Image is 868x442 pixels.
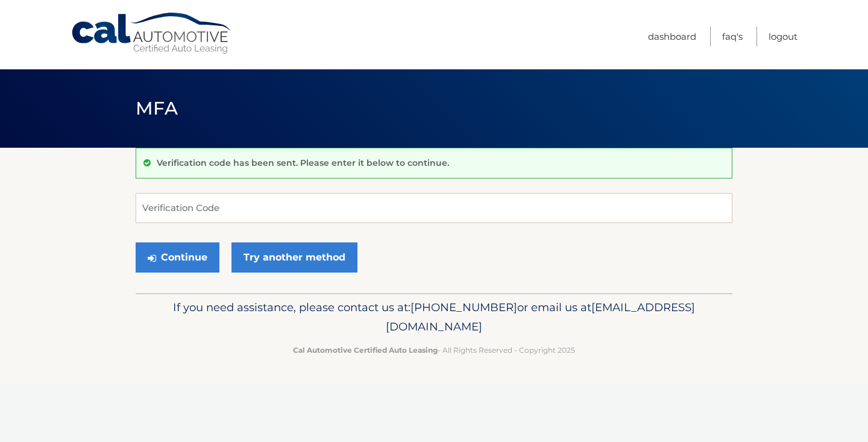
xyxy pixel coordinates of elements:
[386,300,695,333] span: [EMAIL_ADDRESS][DOMAIN_NAME]
[293,346,438,355] strong: Cal Automotive Certified Auto Leasing
[231,242,357,273] a: Try another method
[143,298,725,336] p: If you need assistance, please contact us at: or email us at
[136,242,219,273] button: Continue
[648,27,696,46] a: Dashboard
[157,157,449,168] p: Verification code has been sent. Please enter it below to continue.
[722,27,743,46] a: FAQ's
[143,344,725,356] p: - All Rights Reserved - Copyright 2025
[136,97,178,119] span: MFA
[769,27,797,46] a: Logout
[410,300,517,314] span: [PHONE_NUMBER]
[136,193,732,223] input: Verification Code
[71,12,233,55] a: Cal Automotive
